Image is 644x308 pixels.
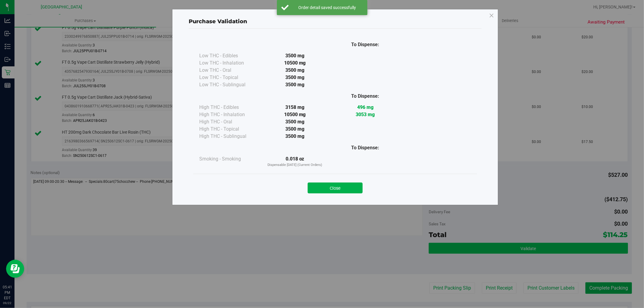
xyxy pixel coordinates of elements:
[308,183,363,193] button: Close
[260,155,330,168] div: 0.018 oz
[199,118,260,125] div: High THC - Oral
[260,111,330,118] div: 10500 mg
[260,133,330,140] div: 3500 mg
[260,163,330,168] p: Dispensable [DATE] (Current Orders)
[199,59,260,67] div: Low THC - Inhalation
[292,5,363,11] div: Order detail saved successfully
[357,104,373,110] strong: 496 mg
[260,59,330,67] div: 10500 mg
[260,125,330,133] div: 3500 mg
[330,93,400,100] div: To Dispense:
[6,260,24,278] iframe: Resource center
[199,125,260,133] div: High THC - Topical
[260,104,330,111] div: 3158 mg
[199,155,260,163] div: Smoking - Smoking
[260,74,330,81] div: 3500 mg
[330,144,400,151] div: To Dispense:
[199,67,260,74] div: Low THC - Oral
[199,74,260,81] div: Low THC - Topical
[199,133,260,140] div: High THC - Sublingual
[199,111,260,118] div: High THC - Inhalation
[199,104,260,111] div: High THC - Edibles
[356,112,375,117] strong: 3053 mg
[260,81,330,88] div: 3500 mg
[260,118,330,125] div: 3500 mg
[199,81,260,88] div: Low THC - Sublingual
[260,52,330,59] div: 3500 mg
[189,18,247,25] span: Purchase Validation
[199,52,260,59] div: Low THC - Edibles
[260,67,330,74] div: 3500 mg
[330,41,400,48] div: To Dispense:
